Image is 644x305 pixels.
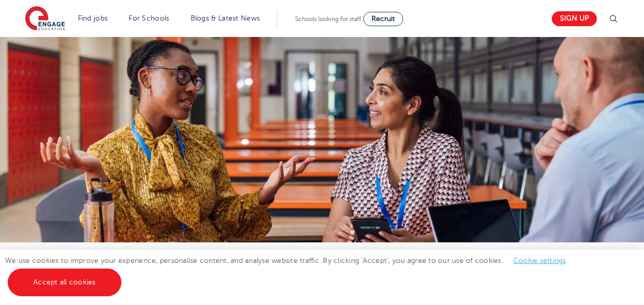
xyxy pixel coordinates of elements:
a: Find jobs [78,14,108,22]
span: Recruit [371,15,395,23]
a: Cookie settings [513,257,566,264]
img: Engage Education [25,6,65,32]
span: Schools looking for staff [295,15,361,23]
a: Recruit [363,12,403,26]
span: We use cookies to improve your experience, personalise content, and analyse website traffic. By c... [5,257,576,286]
a: Accept all cookies [8,269,121,296]
a: Blogs & Latest News [191,14,260,22]
a: For Schools [129,14,169,22]
a: Sign up [552,11,597,26]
